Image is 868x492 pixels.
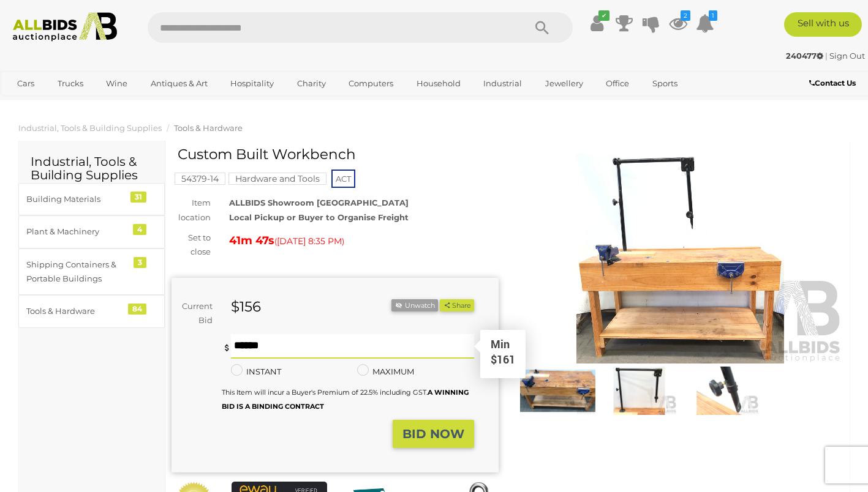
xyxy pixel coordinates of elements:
a: Trucks [50,73,91,94]
strong: ALLBIDS Showroom [GEOGRAPHIC_DATA] [229,198,409,207]
a: 54379-14 [175,174,225,184]
h2: Industrial, Tools & Building Supplies [31,155,153,182]
i: 1 [709,10,717,21]
img: Custom Built Workbench [520,367,595,416]
img: Allbids.com.au [7,12,123,42]
small: This Item will incur a Buyer's Premium of 22.5% including GST. [222,388,469,411]
div: 3 [134,257,146,268]
h1: Custom Built Workbench [178,147,496,162]
a: Tools & Hardware [174,123,243,133]
strong: Local Pickup or Buyer to Organise Freight [229,212,409,222]
button: BID NOW [393,420,474,449]
a: Industrial [475,73,530,94]
div: 31 [130,192,146,203]
b: Contact Us [809,78,856,88]
img: Custom Built Workbench [683,367,758,416]
a: Sell with us [784,12,862,37]
div: Plant & Machinery [26,225,127,239]
a: Hospitality [222,73,282,94]
a: 1 [696,12,714,34]
div: Item location [162,196,220,225]
li: Unwatch this item [391,299,438,312]
div: Shipping Containers & Portable Buildings [26,258,127,286]
strong: BID NOW [402,427,464,441]
strong: $156 [231,298,261,315]
button: Unwatch [391,299,438,312]
label: MAXIMUM [357,365,414,379]
div: Tools & Hardware [26,304,127,318]
a: Tools & Hardware 84 [18,295,165,327]
a: Household [409,73,469,94]
a: 2 [669,12,687,34]
img: Custom Built Workbench [602,367,677,416]
a: Plant & Machinery 4 [18,215,165,248]
a: Antiques & Art [143,73,216,94]
a: Jewellery [537,73,591,94]
a: Sign Out [829,51,865,61]
button: Search [511,12,573,43]
strong: 240477 [786,51,823,61]
i: ✔ [598,10,609,21]
a: Shipping Containers & Portable Buildings 3 [18,248,165,296]
a: Building Materials 31 [18,183,165,215]
a: Charity [289,73,334,94]
span: [DATE] 8:35 PM [277,236,342,247]
a: Hardware and Tools [228,174,326,184]
span: ACT [331,170,355,188]
a: Contact Us [809,76,859,90]
div: Building Materials [26,192,127,206]
a: Sports [644,73,685,94]
i: 2 [681,10,690,21]
span: ( ) [274,236,344,246]
a: Wine [98,73,135,94]
mark: 54379-14 [175,173,225,185]
button: Share [440,299,474,312]
a: [GEOGRAPHIC_DATA] [9,94,112,114]
div: Current Bid [172,299,222,328]
div: Min $161 [481,337,524,377]
a: Computers [341,73,401,94]
a: Industrial, Tools & Building Supplies [18,123,162,133]
img: Custom Built Workbench [517,153,844,363]
mark: Hardware and Tools [228,173,326,185]
span: | [825,51,828,61]
div: 4 [133,224,146,235]
label: INSTANT [231,365,281,379]
div: Set to close [162,231,220,259]
a: ✔ [588,12,606,34]
div: 84 [128,304,146,315]
a: 240477 [786,51,825,61]
strong: 41m 47s [229,234,274,247]
a: Office [598,73,637,94]
a: Cars [9,73,42,94]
